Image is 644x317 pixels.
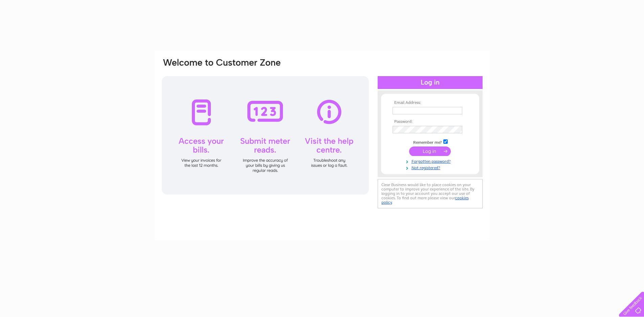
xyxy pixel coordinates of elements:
[378,179,483,208] div: Clear Business would like to place cookies on your computer to improve your experience of the sit...
[393,164,469,171] a: Not registered?
[393,158,469,164] a: Forgotten password?
[391,100,469,105] th: Email Address:
[409,146,451,156] input: Submit
[391,119,469,124] th: Password:
[381,196,469,205] a: cookies policy
[391,138,469,145] td: Remember me?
